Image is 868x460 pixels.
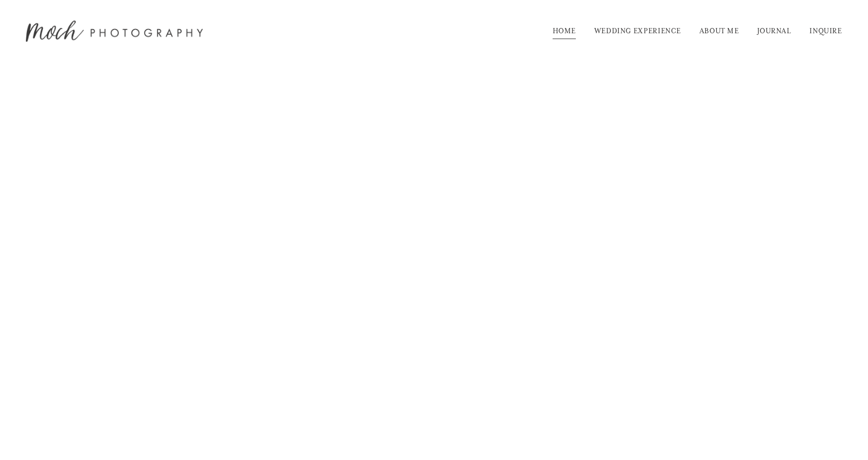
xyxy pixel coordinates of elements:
[553,23,576,40] a: HOME
[757,23,791,40] a: JOURNAL
[699,23,739,40] a: ABOUT ME
[809,23,842,40] a: INQUIRE
[26,21,203,42] img: Moch Snyder Photography | Destination Wedding &amp; Lifestyle Film Photographer
[594,23,682,40] a: WEDDING EXPERIENCE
